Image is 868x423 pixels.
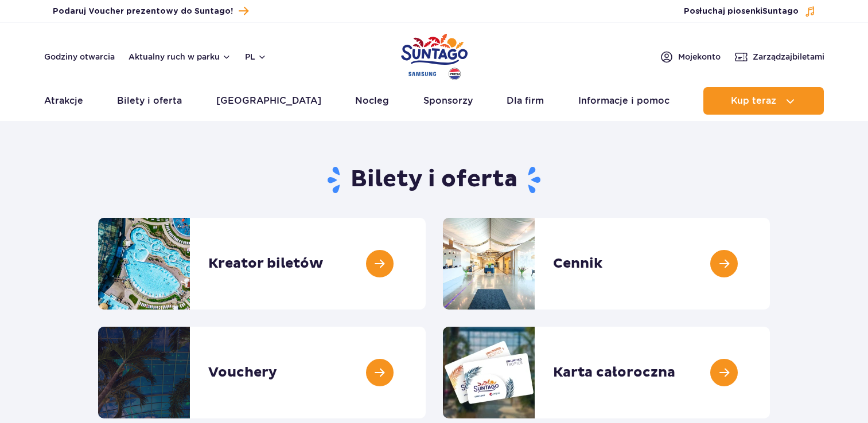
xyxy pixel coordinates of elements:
a: Zarządzajbiletami [734,50,824,64]
span: Podaruj Voucher prezentowy do Suntago! [53,6,233,17]
a: Bilety i oferta [117,87,182,115]
button: Aktualny ruch w parku [129,52,231,61]
span: Suntago [762,7,799,15]
a: [GEOGRAPHIC_DATA] [216,87,321,115]
a: Dla firm [507,87,544,115]
h1: Bilety i oferta [98,165,770,195]
a: Mojekonto [660,50,721,64]
span: Posłuchaj piosenki [684,6,799,17]
a: Park of Poland [401,29,468,81]
a: Godziny otwarcia [44,51,115,62]
button: pl [245,51,267,62]
button: Kup teraz [703,87,824,115]
a: Nocleg [355,87,389,115]
span: Moje konto [678,51,721,62]
a: Atrakcje [44,87,83,115]
a: Sponsorzy [423,87,473,115]
a: Podaruj Voucher prezentowy do Suntago! [53,3,248,19]
a: Informacje i pomoc [578,87,670,115]
span: Kup teraz [731,96,776,106]
button: Posłuchaj piosenkiSuntago [684,6,816,17]
span: Zarządzaj biletami [753,51,824,62]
